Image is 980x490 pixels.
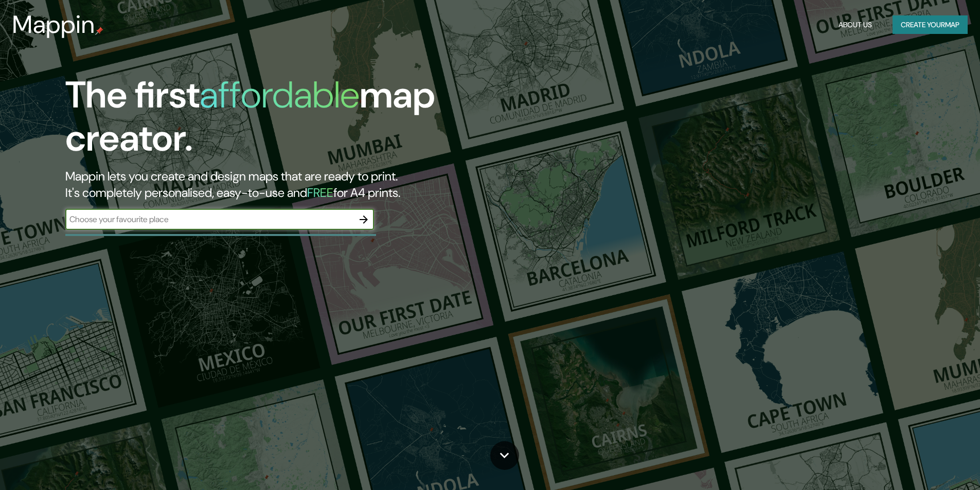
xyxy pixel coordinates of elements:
h5: FREE [307,185,333,201]
input: Choose your favourite place [65,213,353,225]
img: mappin-pin [95,27,103,35]
button: Create yourmap [893,15,968,34]
h1: The first map creator. [65,74,556,168]
h1: affordable [200,71,360,119]
h2: Mappin lets you create and design maps that are ready to print. It's completely personalised, eas... [65,168,556,201]
h3: Mappin [12,10,95,39]
button: About Us [834,15,876,34]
